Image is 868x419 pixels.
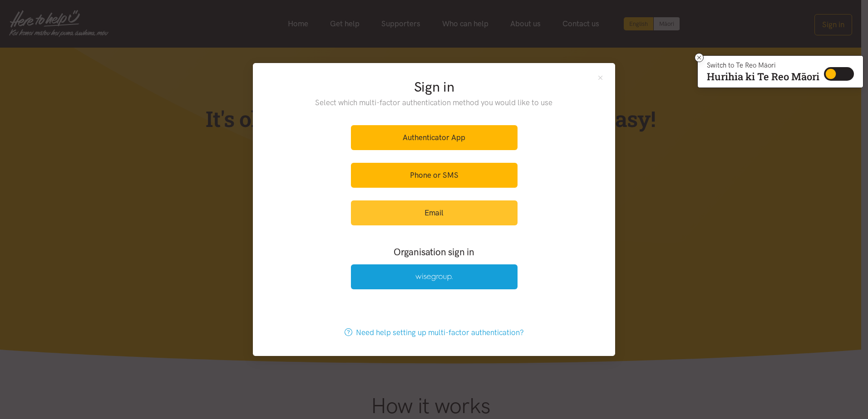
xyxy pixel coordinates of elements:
a: Authenticator App [351,125,518,150]
h2: Sign in [297,78,572,97]
h3: Organisation sign in [326,245,542,258]
img: Wise Group [415,273,453,281]
a: Email [351,200,518,225]
p: Switch to Te Reo Māori [707,63,819,68]
button: Close [597,74,604,82]
p: Hurihia ki Te Reo Māori [707,73,819,81]
a: Need help setting up multi-factor authentication? [335,320,533,345]
p: Select which multi-factor authentication method you would like to use [297,97,572,109]
a: Phone or SMS [351,163,518,188]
